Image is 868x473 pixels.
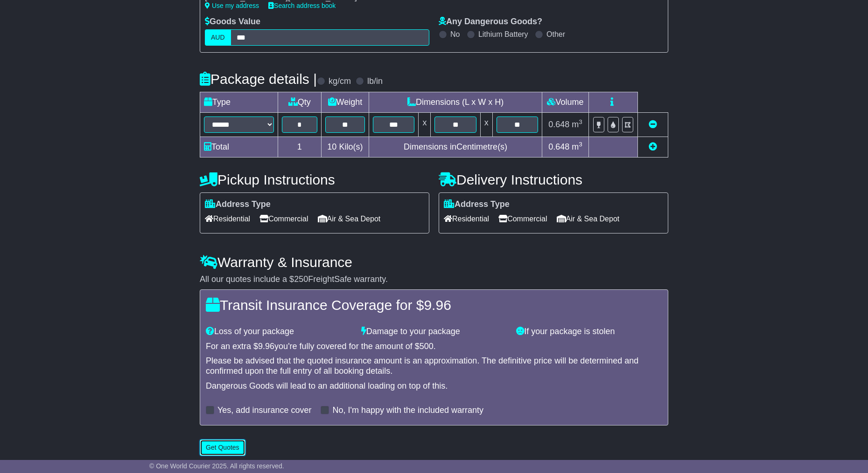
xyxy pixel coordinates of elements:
span: 250 [294,274,308,284]
td: x [419,112,431,137]
td: Volume [542,92,588,112]
span: m [572,120,582,129]
span: 9.96 [258,342,274,351]
h4: Transit Insurance Coverage for $ [206,297,662,313]
div: Please be advised that the quoted insurance amount is an approximation. The definitive price will... [206,356,662,376]
span: Commercial [259,212,308,226]
span: 0.648 [548,120,569,129]
label: Goods Value [205,17,260,27]
span: © One World Courier 2025. All rights reserved. [149,462,284,470]
td: Total [200,137,278,157]
a: Add new item [649,142,657,151]
label: Yes, add insurance cover [217,405,311,416]
td: Type [200,92,278,112]
label: No, I'm happy with the included warranty [332,405,483,416]
td: Dimensions (L x W x H) [369,92,542,112]
span: Commercial [498,212,547,226]
div: All our quotes include a $ FreightSafe warranty. [200,274,668,285]
label: kg/cm [329,76,351,87]
button: Get Quotes [200,439,245,456]
h4: Delivery Instructions [439,172,668,187]
h4: Warranty & Insurance [200,254,668,270]
td: Qty [278,92,322,112]
a: Use my address [205,2,259,9]
span: Air & Sea Depot [557,212,620,226]
label: lb/in [367,76,383,87]
div: Dangerous Goods will lead to an additional loading on top of this. [206,381,662,391]
span: 10 [327,142,336,151]
td: Weight [321,92,369,112]
a: Search address book [268,2,336,9]
td: x [480,112,492,137]
h4: Pickup Instructions [200,172,429,187]
span: Air & Sea Depot [318,212,381,226]
span: Residential [205,212,250,226]
a: Remove this item [649,120,657,129]
sup: 3 [579,118,582,125]
label: No [450,30,460,39]
div: Loss of your package [201,327,357,337]
span: 0.648 [548,142,569,151]
sup: 3 [579,141,582,148]
span: Residential [444,212,489,226]
td: 1 [278,137,322,157]
div: Damage to your package [357,327,512,337]
label: AUD [205,29,231,46]
label: Any Dangerous Goods? [439,17,542,27]
label: Lithium Battery [478,30,528,39]
div: If your package is stolen [511,327,667,337]
label: Address Type [444,199,510,210]
label: Other [546,30,565,39]
span: 9.96 [424,297,451,313]
h4: Package details | [200,71,317,87]
span: 500 [420,342,434,351]
td: Dimensions in Centimetre(s) [369,137,542,157]
div: For an extra $ you're fully covered for the amount of $ . [206,342,662,352]
label: Address Type [205,199,271,210]
span: m [572,142,582,151]
td: Kilo(s) [321,137,369,157]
